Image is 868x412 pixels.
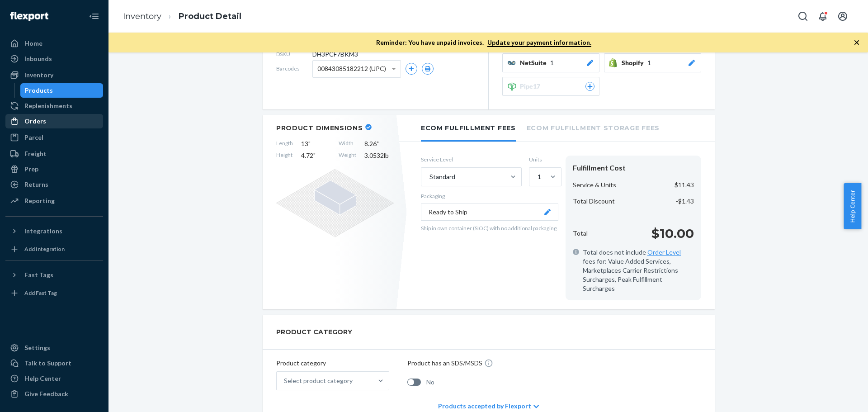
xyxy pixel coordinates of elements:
[5,371,103,386] a: Help Center
[529,156,558,163] label: Units
[550,58,554,67] span: 1
[85,7,103,25] button: Close Navigation
[5,130,103,145] a: Parcel
[5,356,103,370] a: Talk to Support
[573,197,615,206] p: Total Discount
[5,52,103,66] a: Inbounds
[276,124,363,132] h2: Product Dimensions
[276,324,352,340] h2: PRODUCT CATEGORY
[5,114,103,128] a: Orders
[276,50,312,58] span: DSKU
[647,58,651,67] span: 1
[573,163,694,173] div: Fulfillment Cost
[5,224,103,238] button: Integrations
[24,165,38,174] div: Prep
[123,11,161,21] a: Inventory
[24,149,47,158] div: Freight
[676,197,694,206] p: -$1.43
[24,389,68,398] div: Give Feedback
[604,53,701,72] button: Shopify1
[364,139,394,148] span: 8.26
[313,152,316,159] span: "
[376,38,591,47] p: Reminder: You have unpaid invoices.
[5,99,103,113] a: Replenishments
[675,180,694,189] p: $11.43
[426,378,434,387] span: No
[573,229,588,238] p: Total
[5,162,103,176] a: Prep
[24,374,61,383] div: Help Center
[24,180,48,189] div: Returns
[421,192,558,200] p: Packaging
[276,359,389,368] p: Product category
[24,289,57,297] div: Add Fast Tag
[24,343,50,352] div: Settings
[487,38,591,47] a: Update your payment information.
[421,204,558,221] button: Ready to Ship
[24,71,53,80] div: Inventory
[276,139,293,148] span: Length
[538,172,541,181] div: 1
[276,65,312,72] span: Barcodes
[429,172,455,181] div: Standard
[5,194,103,208] a: Reporting
[520,82,544,91] span: Pipe17
[421,156,522,163] label: Service Level
[24,117,46,126] div: Orders
[10,12,48,21] img: Flexport logo
[116,3,249,30] ol: breadcrumbs
[308,140,311,147] span: "
[364,151,394,160] span: 3.0532 lb
[20,83,104,98] a: Products
[421,115,516,142] li: Ecom Fulfillment Fees
[647,248,681,256] a: Order Level
[24,39,42,48] div: Home
[24,196,55,205] div: Reporting
[339,151,356,160] span: Weight
[339,139,356,148] span: Width
[583,248,694,293] span: Total does not include fees for: Value Added Services, Marketplaces Carrier Restrictions Surcharg...
[5,242,103,256] a: Add Integration
[24,359,71,368] div: Talk to Support
[377,140,379,147] span: "
[5,387,103,401] button: Give Feedback
[651,224,694,242] p: $10.00
[25,86,53,95] div: Products
[520,58,550,67] span: NetSuite
[179,11,241,21] a: Product Detail
[5,68,103,82] a: Inventory
[5,36,103,51] a: Home
[301,139,330,148] span: 13
[312,50,358,59] span: DH3PCF7BKM3
[573,180,616,189] p: Service & Units
[5,177,103,192] a: Returns
[24,227,62,236] div: Integrations
[537,172,538,181] input: 1
[5,341,103,355] a: Settings
[844,183,861,229] button: Help Center
[24,54,52,63] div: Inbounds
[622,58,647,67] span: Shopify
[24,101,72,110] div: Replenishments
[5,147,103,161] a: Freight
[421,224,558,232] p: Ship in own container (SIOC) with no additional packaging.
[834,7,852,25] button: Open account menu
[502,77,599,96] button: Pipe17
[24,270,53,279] div: Fast Tags
[284,376,353,385] div: Select product category
[502,53,599,72] button: NetSuite1
[407,359,482,368] p: Product has an SDS/MSDS
[5,286,103,300] a: Add Fast Tag
[794,7,812,25] button: Open Search Box
[24,133,43,142] div: Parcel
[5,268,103,282] button: Fast Tags
[24,245,65,253] div: Add Integration
[317,61,386,76] span: 00843085182212 (UPC)
[527,115,660,140] li: Ecom Fulfillment Storage Fees
[276,151,293,160] span: Height
[814,7,832,25] button: Open notifications
[429,172,429,181] input: Standard
[301,151,330,160] span: 4.72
